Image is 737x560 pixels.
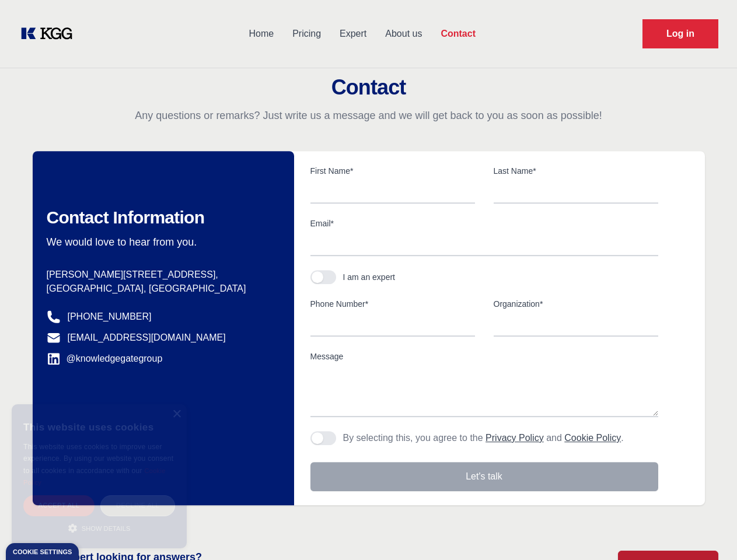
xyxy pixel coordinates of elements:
div: Show details [23,522,175,534]
a: KOL Knowledge Platform: Talk to Key External Experts (KEE) [19,24,82,43]
p: We would love to hear from you. [47,235,275,249]
label: Organization* [494,298,658,310]
a: Pricing [283,19,330,49]
label: Email* [310,218,658,229]
span: Show details [82,525,131,532]
div: Cookie settings [13,549,72,555]
p: [GEOGRAPHIC_DATA], [GEOGRAPHIC_DATA] [47,282,275,296]
a: Request Demo [642,19,718,48]
span: This website uses cookies to improve user experience. By using our website you consent to all coo... [23,443,173,475]
div: This website uses cookies [23,413,175,441]
a: Privacy Policy [485,433,544,443]
button: Let's talk [310,462,658,491]
a: [EMAIL_ADDRESS][DOMAIN_NAME] [68,331,226,345]
p: By selecting this, you agree to the and . [343,431,624,445]
div: I am an expert [343,271,396,283]
a: Cookie Policy [23,467,166,486]
div: Decline all [100,495,175,516]
p: [PERSON_NAME][STREET_ADDRESS], [47,268,275,282]
div: Accept all [23,495,95,516]
a: [PHONE_NUMBER] [68,310,152,324]
h2: Contact [14,76,723,99]
h2: Contact Information [47,207,275,228]
label: Message [310,351,658,362]
label: Phone Number* [310,298,475,310]
a: Home [239,19,283,49]
a: Cookie Policy [564,433,621,443]
p: Any questions or remarks? Just write us a message and we will get back to you as soon as possible! [14,108,723,123]
label: Last Name* [494,165,658,177]
a: @knowledgegategroup [47,352,163,366]
label: First Name* [310,165,475,177]
a: Expert [330,19,376,49]
iframe: Chat Widget [679,504,737,560]
a: About us [376,19,431,49]
div: Close [172,410,181,419]
a: Contact [431,19,485,49]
